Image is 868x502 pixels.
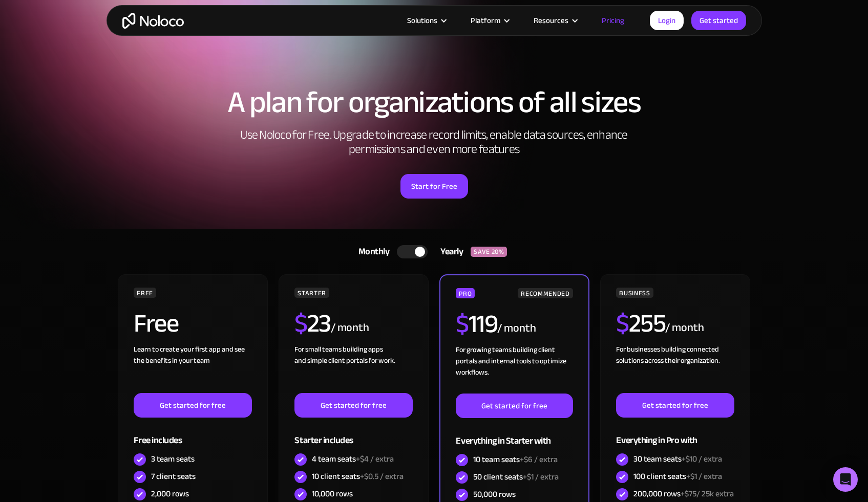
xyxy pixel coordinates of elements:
[122,13,184,29] a: home
[473,489,516,500] div: 50,000 rows
[456,418,573,451] div: Everything in Starter with
[833,467,858,492] div: Open Intercom Messenger
[456,300,469,348] span: $
[471,14,500,27] div: Platform
[294,299,307,347] span: $
[616,299,629,347] span: $
[407,14,437,27] div: Solutions
[665,320,704,336] div: / month
[616,344,734,393] div: For businesses building connected solutions across their organization. ‍
[151,453,195,465] div: 3 team seats
[294,393,412,418] a: Get started for free
[294,311,331,336] h2: 23
[456,394,573,418] a: Get started for free
[134,344,251,393] div: Learn to create your first app and see the benefits in your team ‍
[458,14,521,27] div: Platform
[117,87,752,118] h1: A plan for organizations of all sizes
[497,320,536,337] div: / month
[534,14,568,27] div: Resources
[633,453,722,465] div: 30 team seats
[616,393,734,418] a: Get started for free
[229,128,639,157] h2: Use Noloco for Free. Upgrade to increase record limits, enable data sources, enhance permissions ...
[473,471,559,483] div: 50 client seats
[294,288,329,298] div: STARTER
[456,288,475,298] div: PRO
[456,344,573,394] div: For growing teams building client portals and internal tools to optimize workflows.
[616,418,734,451] div: Everything in Pro with
[633,471,722,482] div: 100 client seats
[312,471,404,482] div: 10 client seats
[523,469,559,485] span: +$1 / extra
[312,488,353,499] div: 10,000 rows
[471,247,507,257] div: SAVE 20%
[134,418,251,451] div: Free includes
[520,452,558,467] span: +$6 / extra
[394,14,458,27] div: Solutions
[151,488,189,499] div: 2,000 rows
[134,288,156,298] div: FREE
[331,320,369,336] div: / month
[400,174,468,199] a: Start for Free
[360,469,404,484] span: +$0.5 / extra
[428,244,471,259] div: Yearly
[312,453,394,465] div: 4 team seats
[616,311,665,336] h2: 255
[616,288,653,298] div: BUSINESS
[134,311,178,336] h2: Free
[650,11,684,30] a: Login
[681,486,734,501] span: +$75/ 25k extra
[294,344,412,393] div: For small teams building apps and simple client portals for work. ‍
[691,11,746,30] a: Get started
[589,14,637,27] a: Pricing
[456,311,497,337] h2: 119
[473,454,558,465] div: 10 team seats
[151,471,196,482] div: 7 client seats
[294,418,412,451] div: Starter includes
[356,451,394,467] span: +$4 / extra
[134,393,251,418] a: Get started for free
[682,451,722,467] span: +$10 / extra
[346,244,397,259] div: Monthly
[521,14,589,27] div: Resources
[686,469,722,484] span: +$1 / extra
[633,488,734,499] div: 200,000 rows
[518,288,573,298] div: RECOMMENDED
